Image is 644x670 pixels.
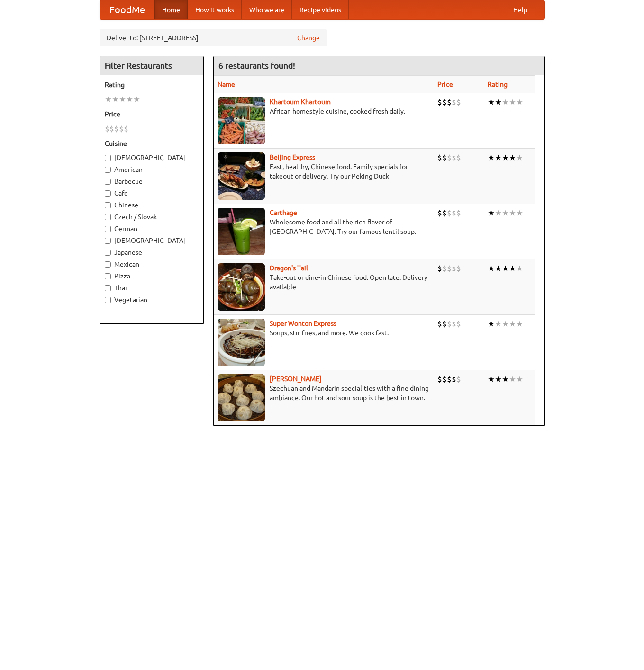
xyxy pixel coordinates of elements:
li: ★ [488,97,495,107]
li: ★ [502,374,509,384]
li: $ [456,208,461,218]
label: American [105,165,199,174]
input: [DEMOGRAPHIC_DATA] [105,155,111,161]
a: Recipe videos [292,0,349,19]
li: ★ [488,208,495,218]
li: $ [114,124,119,134]
label: Thai [105,283,199,293]
label: Japanese [105,248,199,257]
li: ★ [133,94,140,105]
li: ★ [516,152,523,163]
h5: Price [105,109,199,119]
h4: Filter Restaurants [100,56,203,75]
li: ★ [495,319,502,329]
a: FoodMe [100,0,154,19]
input: Czech / Slovak [105,214,111,220]
li: $ [437,208,442,218]
p: Take-out or dine-in Chinese food. Open late. Delivery available [218,273,430,292]
li: ★ [509,319,516,329]
li: $ [447,208,452,218]
li: $ [452,152,456,163]
label: Czech / Slovak [105,212,199,222]
li: ★ [488,374,495,384]
li: ★ [509,263,516,274]
label: Barbecue [105,177,199,186]
li: $ [437,152,442,163]
a: Who we are [242,0,292,19]
a: Super Wonton Express [270,320,336,327]
li: $ [442,208,447,218]
input: Cafe [105,190,111,197]
div: Deliver to: [STREET_ADDRESS] [100,29,327,46]
a: Rating [488,80,508,88]
img: dragon.jpg [218,263,265,311]
li: ★ [502,152,509,163]
li: ★ [502,97,509,107]
li: $ [442,374,447,384]
p: Soups, stir-fries, and more. We cook fast. [218,328,430,338]
a: Beijing Express [270,153,315,161]
li: ★ [105,94,112,105]
label: [DEMOGRAPHIC_DATA] [105,153,199,162]
li: ★ [502,263,509,274]
a: Help [506,0,535,19]
li: ★ [495,374,502,384]
input: Thai [105,285,111,291]
a: Khartoum Khartoum [270,98,331,106]
li: $ [452,208,456,218]
p: Fast, healthy, Chinese food. Family specials for takeout or delivery. Try our Peking Duck! [218,162,430,181]
li: $ [456,374,461,384]
li: $ [109,124,114,134]
li: ★ [112,94,119,105]
input: Vegetarian [105,297,111,303]
label: Chinese [105,200,199,210]
li: ★ [516,97,523,107]
input: Pizza [105,273,111,279]
a: How it works [188,0,242,19]
li: ★ [509,208,516,218]
input: Mexican [105,261,111,268]
img: beijing.jpg [218,152,265,200]
li: $ [452,319,456,329]
label: Pizza [105,271,199,281]
li: ★ [495,152,502,163]
li: $ [447,374,452,384]
li: $ [456,319,461,329]
input: Chinese [105,202,111,208]
li: $ [442,152,447,163]
li: ★ [516,374,523,384]
p: Wholesome food and all the rich flavor of [GEOGRAPHIC_DATA]. Try our famous lentil soup. [218,217,430,236]
li: ★ [509,152,516,163]
h5: Rating [105,80,199,89]
label: Cafe [105,188,199,198]
li: $ [442,319,447,329]
li: ★ [495,208,502,218]
li: ★ [488,319,495,329]
h5: Cuisine [105,139,199,148]
a: Change [297,33,320,43]
li: ★ [516,208,523,218]
label: [DEMOGRAPHIC_DATA] [105,236,199,245]
li: ★ [509,97,516,107]
a: Carthage [270,209,297,216]
li: $ [452,374,456,384]
li: ★ [495,97,502,107]
li: ★ [516,319,523,329]
li: $ [452,263,456,274]
li: ★ [509,374,516,384]
li: $ [437,319,442,329]
input: [DEMOGRAPHIC_DATA] [105,238,111,244]
a: Price [437,80,453,88]
a: Dragon's Tail [270,264,308,272]
input: American [105,167,111,173]
img: khartoum.jpg [218,97,265,144]
input: Japanese [105,250,111,256]
p: Szechuan and Mandarin specialities with a fine dining ambiance. Our hot and sour soup is the best... [218,384,430,402]
li: $ [442,97,447,107]
li: ★ [119,94,126,105]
